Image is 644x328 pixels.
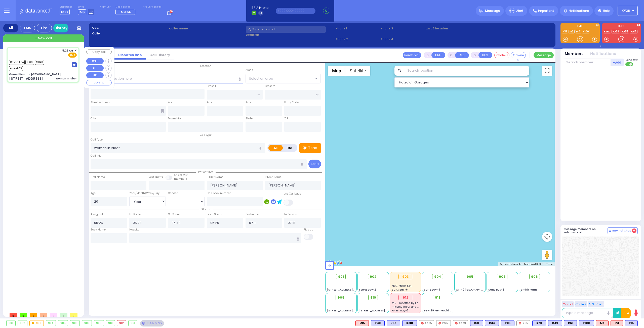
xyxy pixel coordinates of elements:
[3,24,18,32] div: All
[470,320,483,326] div: BLS
[35,60,44,65] span: MB40
[542,250,552,260] button: Drag Pegman onto the map to open Street View
[511,52,526,58] button: Covered
[168,101,173,105] label: Apt
[82,320,92,326] div: 908
[174,177,187,181] span: members
[328,66,345,76] button: Show street map
[86,50,112,54] button: Copy call
[424,309,452,312] span: BG - 29 Merriewold S.
[402,320,417,326] div: K318
[265,175,281,179] label: P Last Name
[562,301,574,307] button: Code 1
[521,284,522,288] span: -
[74,49,77,53] span: ✕
[625,58,638,62] span: Send text
[40,313,47,317] span: 0
[86,72,104,78] button: BUS
[20,24,35,32] div: EMS
[632,228,636,233] span: 0
[46,320,56,326] div: 904
[207,175,223,179] label: P First Name
[501,320,514,326] div: K86
[168,212,180,216] label: On Scene
[9,60,25,65] span: Driver-K34
[456,288,493,292] span: AT - 2 [GEOGRAPHIC_DATA]
[246,26,326,33] input: Search a contact
[569,30,575,33] a: M3
[91,138,103,142] label: Call Type
[25,60,34,65] span: K100
[35,36,52,41] span: + New call
[359,309,407,312] span: [STREET_ADDRESS][PERSON_NAME]
[199,208,213,211] span: Status
[438,322,441,324] img: red-radio-icon.svg
[246,68,253,72] label: Areas
[569,9,589,13] span: Notifications
[60,6,72,9] label: Dispatcher
[548,320,562,326] div: K49
[516,9,524,13] span: Alert
[560,25,600,28] label: EMS
[68,53,77,58] span: EMS
[198,64,214,68] span: Location
[371,320,385,326] div: BLS
[336,37,379,41] span: Phone 2
[129,191,166,195] div: Year/Month/Week/Day
[455,52,469,58] button: ALS
[70,320,80,326] div: 906
[100,6,111,9] label: Night unit
[403,52,421,58] button: Transfer call
[143,6,162,9] label: Fire units on call
[168,191,178,195] label: Gender
[249,76,273,81] span: Select an area
[467,274,473,279] span: 905
[207,191,231,195] label: Call back number
[488,284,490,288] span: -
[516,320,530,326] div: K65
[78,6,94,9] label: Lines
[53,24,68,32] a: History
[129,233,302,243] input: Search hospital
[521,280,522,284] span: -
[327,259,343,266] img: Google
[359,280,361,284] span: -
[114,53,146,57] a: Dispatch info
[129,320,137,326] div: 913
[398,295,412,300] div: 912
[196,170,216,174] span: Patient info
[246,117,253,121] label: State
[532,320,546,326] div: K20
[455,322,458,324] img: red-radio-icon.svg
[625,62,633,67] label: Turn off text
[106,320,115,326] div: 910
[129,212,141,216] label: En Route
[50,313,57,317] span: 0
[359,284,361,288] span: -
[565,51,584,57] button: Members
[86,65,104,71] button: ALS
[603,9,610,13] span: Help
[284,101,299,105] label: Entry Code
[246,101,252,105] label: Floor
[62,49,73,53] span: 5:26 AM
[564,227,608,234] h5: Message members on selected call
[327,301,329,305] span: -
[564,320,577,326] div: K61
[531,274,538,279] span: 908
[129,228,140,232] label: Hospital
[456,284,458,288] span: -
[622,9,630,13] span: KY38
[611,320,623,326] div: ALS
[197,133,214,137] span: Call type
[612,229,631,232] span: Internal Chat
[499,274,506,279] span: 906
[488,280,490,284] span: -
[590,51,616,57] button: Notifications
[174,173,188,177] small: Share with
[72,62,77,67] img: message-box.svg
[60,9,70,15] span: KY38
[534,52,554,58] button: Message
[542,66,552,76] button: Toggle fullscreen view
[588,301,604,307] button: ALS-Rush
